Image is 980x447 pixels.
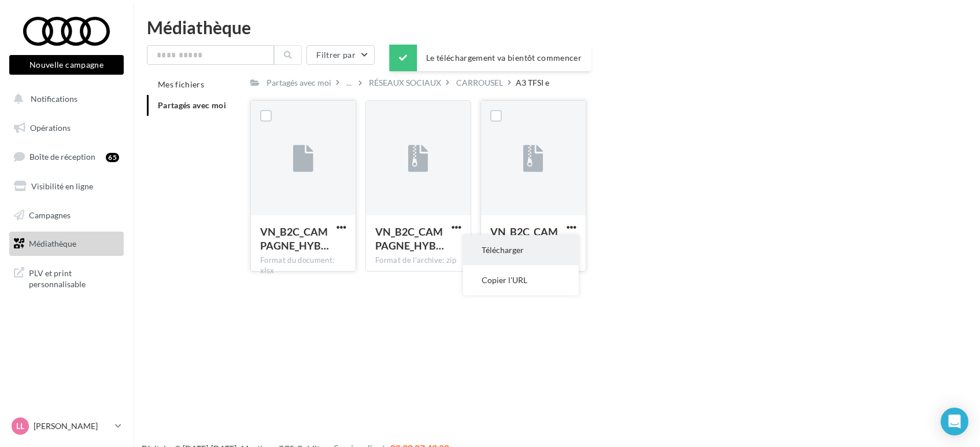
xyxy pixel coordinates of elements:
[7,203,126,228] a: Campagnes
[16,420,24,432] span: LL
[344,75,354,91] div: ...
[267,77,331,89] div: Partagés avec moi
[9,415,124,437] a: LL [PERSON_NAME]
[7,87,121,111] button: Notifications
[7,116,126,140] a: Opérations
[490,225,559,252] span: VN_B2C_CAMPAGNE_HYBRIDE_RECHARGEABLE_A3_TFSI_e_CARROUSEL_1080x1080
[31,181,93,191] span: Visibilité en ligne
[7,174,126,199] a: Visibilité en ligne
[158,100,226,110] span: Partagés avec moi
[463,235,579,265] button: Télécharger
[456,77,503,89] div: CARROUSEL
[29,210,71,219] span: Campagnes
[375,225,444,252] span: VN_B2C_CAMPAGNE_HYBRIDE_RECHARGEABLE_A3_TFSI_e_PL_1080x1920
[260,255,346,276] div: Format du document: xlsx
[7,261,126,295] a: PLV et print personnalisable
[7,232,126,256] a: Médiathèque
[106,153,119,162] div: 65
[29,265,119,290] span: PLV et print personnalisable
[29,239,76,248] span: Médiathèque
[375,255,461,266] div: Format de l'archive: zip
[463,265,579,295] button: Copier l'URL
[7,144,126,169] a: Boîte de réception65
[389,45,591,71] div: Le téléchargement va bientôt commencer
[306,45,375,65] button: Filtrer par
[260,225,329,252] span: VN_B2C_CAMPAGNE_HYBRIDE_RECHARGEABLE_WORDINGS_SOME_A3_TFSI_e
[369,77,441,89] div: RÉSEAUX SOCIAUX
[516,77,549,89] div: A3 TFSI e
[158,79,204,89] span: Mes fichiers
[147,19,966,36] div: Médiathèque
[941,408,968,435] div: Open Intercom Messenger
[30,123,71,133] span: Opérations
[34,420,110,432] p: [PERSON_NAME]
[9,55,124,75] button: Nouvelle campagne
[29,152,95,162] span: Boîte de réception
[31,94,77,104] span: Notifications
